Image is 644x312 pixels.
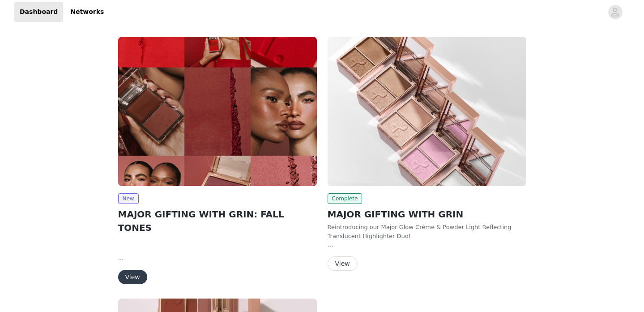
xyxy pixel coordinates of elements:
[328,260,358,267] a: View
[65,2,109,22] a: Networks
[611,5,619,19] div: avatar
[118,37,317,186] img: Patrick Ta Beauty
[328,223,526,240] p: Reintroducing our Major Glow Crème & Powder Light Reflecting Translucent Highlighter Duo!
[118,208,317,234] h2: MAJOR GIFTING WITH GRIN: FALL TONES
[118,193,139,204] span: New
[14,2,63,22] a: Dashboard
[328,193,363,204] span: Complete
[328,256,358,271] button: View
[118,274,147,281] a: View
[328,37,526,186] img: Patrick Ta Beauty
[118,270,147,284] button: View
[328,208,526,221] h2: MAJOR GIFTING WITH GRIN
